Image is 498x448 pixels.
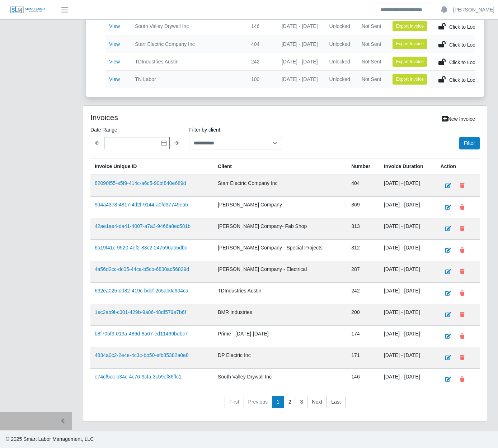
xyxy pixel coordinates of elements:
td: [DATE] - [DATE] [380,261,436,282]
td: Not Sent [356,71,387,88]
button: Export Invoice [393,57,427,67]
td: [DATE] - [DATE] [380,325,436,347]
span: Click to Lock [449,77,478,83]
a: 1ec2ab9f-c301-429b-9a86-48df579e7b6f [95,309,186,315]
a: 3 [296,396,308,409]
td: 369 [347,196,380,218]
td: [PERSON_NAME] Company [213,196,347,218]
td: 404 [245,35,276,53]
td: Unlocked [324,18,356,35]
a: b8f705f3-013a-486d-8a67-ed11469bdbc7 [95,331,188,337]
td: Unlocked [324,53,356,70]
td: 404 [347,175,380,197]
span: Click to Lock [449,42,478,48]
td: 100 [245,71,276,88]
nav: pagination [90,396,480,414]
a: View [109,59,120,65]
input: Search [376,4,435,16]
td: Unlocked [324,71,356,88]
span: Click to Lock [449,24,478,30]
td: [DATE] - [DATE] [380,368,436,390]
a: 2 [284,396,296,409]
label: Filter by client: [189,125,282,134]
th: Invoice Unique ID [90,158,213,175]
td: TN Labor [129,71,245,88]
th: Client [213,158,347,175]
img: SLM Logo [10,6,46,14]
a: [PERSON_NAME] [453,6,494,14]
a: New Invoice [437,113,480,125]
a: 82090f55-e5f9-414c-a6c5-90bf840e689d [95,180,186,186]
td: 312 [347,239,380,261]
td: [DATE] - [DATE] [380,239,436,261]
a: 42ae1ae4-da41-4007-a7a3-9466a8ec581b [95,223,191,229]
td: Not Sent [356,35,387,53]
td: [DATE] - [DATE] [380,282,436,304]
td: [DATE] - [DATE] [380,196,436,218]
a: 6a19f41c-9520-4ef2-83c2-247596ab5dbc [95,245,187,251]
td: [DATE] - [DATE] [276,71,324,88]
a: View [109,76,120,82]
span: Click to Lock [449,59,478,65]
h4: Invoices [90,113,246,122]
td: Unlocked [324,35,356,53]
button: Filter [459,137,480,149]
td: South Valley Drywall Inc [213,368,347,390]
td: DP Electric Inc [213,347,347,368]
th: Invoice Duration [380,158,436,175]
td: [DATE] - [DATE] [276,53,324,70]
a: View [109,23,120,29]
span: © 2025 Smart Labor Management, LLC [6,436,94,442]
a: 4834a0c2-2e4e-4c3c-bb50-efb85382a0e8 [95,352,189,358]
td: [DATE] - [DATE] [276,35,324,53]
td: 200 [347,304,380,325]
td: 171 [347,347,380,368]
td: 287 [347,261,380,282]
td: Not Sent [356,18,387,35]
td: Starr Electric Company Inc [129,35,245,53]
td: 313 [347,218,380,239]
td: TDIndustries Austin [129,53,245,70]
td: 146 [347,368,380,390]
td: [DATE] - [DATE] [380,347,436,368]
td: [DATE] - [DATE] [380,175,436,197]
button: Export Invoice [393,21,427,31]
td: [DATE] - [DATE] [276,18,324,35]
button: Export Invoice [393,39,427,49]
td: Starr Electric Company Inc [213,175,347,197]
a: 4a56d2cc-dc05-44ca-b5cb-6830ac56829d [95,266,189,272]
td: Prime - [DATE]-[DATE] [213,325,347,347]
button: Export Invoice [393,74,427,84]
a: View [109,41,120,47]
a: Next [307,396,327,409]
td: Not Sent [356,53,387,70]
th: Action [436,158,480,175]
td: BMR Industries [213,304,347,325]
a: Last [326,396,345,409]
a: 9d4a43e8-4817-4d2f-9144-a0fd37749ea5 [95,202,188,208]
td: 242 [347,282,380,304]
label: Date Range [90,125,183,134]
td: [PERSON_NAME] Company - Electrical [213,261,347,282]
td: [DATE] - [DATE] [380,304,436,325]
td: [PERSON_NAME] Company - Special Projects [213,239,347,261]
td: [PERSON_NAME] Company- Fab Shop [213,218,347,239]
td: TDIndustries Austin [213,282,347,304]
td: South Valley Drywall Inc [129,18,245,35]
a: e74cf5cc-b34c-4c76-9cfa-3cb9ef86ffc1 [95,374,182,380]
td: 174 [347,325,380,347]
a: 632ea025-dd82-419c-bdcf-265ab0c604ca [95,288,188,294]
a: 1 [272,396,284,409]
td: 242 [245,53,276,70]
td: 146 [245,18,276,35]
th: Number [347,158,380,175]
td: [DATE] - [DATE] [380,218,436,239]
